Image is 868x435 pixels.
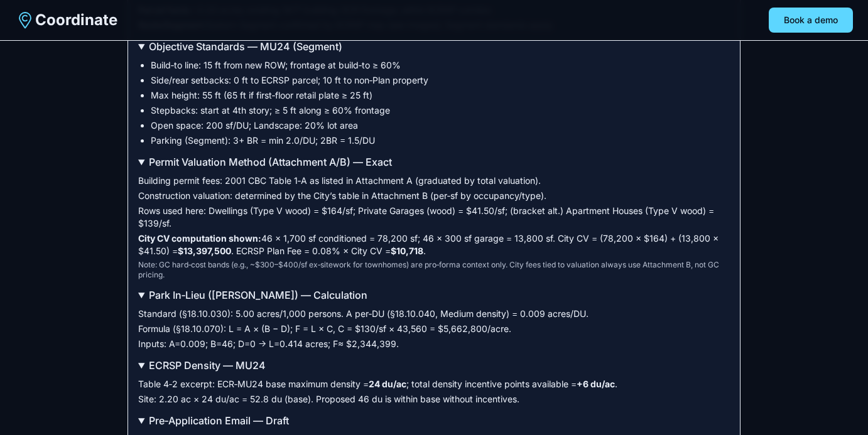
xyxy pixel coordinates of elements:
[138,154,730,169] summary: Permit Valuation Method (Attachment A/B) — Exact
[138,39,730,54] summary: Objective Standards — MU24 (Segment)
[151,89,730,102] li: Max height: 55 ft (65 ft if first‑floor retail plate ≥ 25 ft)
[138,175,730,187] div: Building permit fees: 2001 CBC Table 1‑A as listed in Attachment A (graduated by total valuation).
[138,393,730,405] div: Site: 2.20 ac × 24 du/ac = 52.8 du (base). Proposed 46 du is within base without incentives.
[138,338,730,350] div: Inputs: A=0.009; B=46; D=0 → L=0.414 acres; F≈ $2,344,399.
[151,134,730,147] li: Parking (Segment): 3+ BR = min 2.0/DU; 2BR = 1.5/DU
[178,245,231,256] strong: $13,397,500
[138,358,730,373] summary: ECRSP Density — MU24
[138,205,730,230] div: Rows used here: Dwellings (Type V wood) = $164/sf; Private Garages (wood) = $41.50/sf; (bracket a...
[369,379,406,389] strong: 24 du/ac
[151,74,730,87] li: Side/rear setbacks: 0 ft to ECRSP parcel; 10 ft to non‑Plan property
[769,8,853,33] button: Book a demo
[577,379,615,389] strong: +6 du/ac
[138,232,730,257] div: 46 × 1,700 sf conditioned = 78,200 sf; 46 × 300 sf garage = 13,800 sf. City CV = (78,200 × $164) ...
[138,260,730,280] div: Note: GC hard‑cost bands (e.g., ~$300–$400/sf ex‑sitework for townhomes) are pro‑forma context on...
[151,59,730,72] li: Build‑to line: 15 ft from new ROW; frontage at build‑to ≥ 60%
[151,104,730,117] li: Stepbacks: start at 4th story; ≥ 5 ft along ≥ 60% frontage
[138,413,730,428] summary: Pre‑Application Email — Draft
[138,308,730,320] div: Standard (§18.10.030): 5.00 acres/1,000 persons. A per‑DU (§18.10.040, Medium density) = 0.009 ac...
[138,190,730,202] div: Construction valuation: determined by the City’s table in Attachment B (per‑sf by occupancy/type).
[15,10,117,30] a: Coordinate
[151,119,730,132] li: Open space: 200 sf/DU; Landscape: 20% lot area
[138,233,261,244] strong: City CV computation shown:
[138,378,730,390] div: Table 4‑2 excerpt: ECR‑MU24 base maximum density = ; total density incentive points available = .
[138,323,730,335] div: Formula (§18.10.070): L = A × (B − D); F = L × C, C = $130/sf × 43,560 = $5,662,800/acre.
[391,245,423,256] strong: $10,718
[35,10,117,30] span: Coordinate
[138,287,730,303] summary: Park In‑Lieu ([PERSON_NAME]) — Calculation
[15,10,35,30] img: Coordinate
